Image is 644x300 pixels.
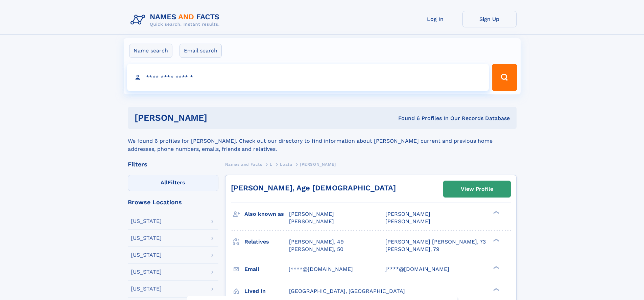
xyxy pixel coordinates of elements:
button: Search Button [492,64,517,91]
span: [PERSON_NAME] [385,211,430,217]
div: ❯ [492,210,500,215]
div: [US_STATE] [131,218,162,224]
div: Found 6 Profiles In Our Records Database [303,115,510,122]
div: [US_STATE] [131,269,162,275]
label: Filters [128,175,218,191]
a: [PERSON_NAME], 49 [289,238,344,246]
h3: Relatives [244,236,289,248]
label: Email search [180,44,222,58]
div: Filters [128,161,218,167]
input: search input [127,64,489,91]
span: [PERSON_NAME] [300,162,336,167]
span: Loata [280,162,292,167]
div: ❯ [492,238,500,242]
div: ❯ [492,265,500,270]
a: Sign Up [462,11,517,27]
a: L [270,160,272,168]
span: [PERSON_NAME] [289,211,334,217]
img: Logo Names and Facts [128,11,225,29]
div: Browse Locations [128,199,218,205]
span: All [161,179,168,186]
label: Name search [129,44,172,58]
div: View Profile [461,181,493,197]
h1: [PERSON_NAME] [135,114,303,122]
a: [PERSON_NAME], 79 [385,246,439,253]
div: [US_STATE] [131,286,162,292]
span: [PERSON_NAME] [289,218,334,225]
h3: Lived in [244,285,289,297]
a: View Profile [444,181,510,197]
div: [US_STATE] [131,235,162,241]
div: ❯ [492,287,500,292]
a: [PERSON_NAME], 50 [289,246,343,253]
span: [PERSON_NAME] [385,218,430,225]
a: [PERSON_NAME], Age [DEMOGRAPHIC_DATA] [231,184,396,192]
div: [US_STATE] [131,252,162,258]
a: [PERSON_NAME] [PERSON_NAME], 73 [385,238,486,246]
h3: Email [244,263,289,275]
a: Names and Facts [225,160,262,168]
a: Loata [280,160,292,168]
span: [GEOGRAPHIC_DATA], [GEOGRAPHIC_DATA] [289,288,405,294]
div: We found 6 profiles for [PERSON_NAME]. Check out our directory to find information about [PERSON_... [128,129,517,153]
h3: Also known as [244,208,289,220]
a: Log In [408,11,462,27]
span: L [270,162,272,167]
